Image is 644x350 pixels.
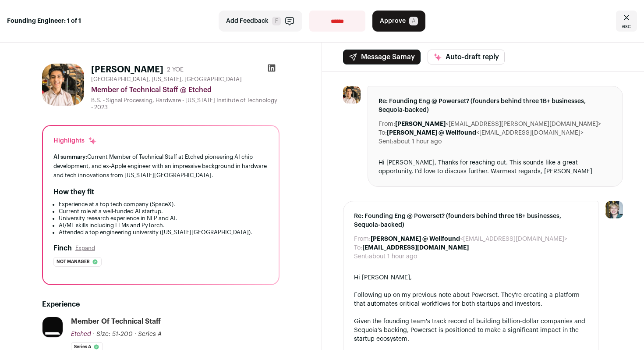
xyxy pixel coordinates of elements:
[71,331,91,337] span: Etched
[354,243,362,252] dt: To:
[379,158,612,176] div: Hi [PERSON_NAME], Thanks for reaching out. This sounds like a great opportunity, I’d love to disc...
[53,154,87,160] span: AI summary:
[395,121,446,127] b: [PERSON_NAME]
[7,17,81,25] strong: Founding Engineer: 1 of 1
[91,64,163,76] h1: [PERSON_NAME]
[379,129,387,137] dt: To:
[387,129,584,137] dd: <[EMAIL_ADDRESS][DOMAIN_NAME]>
[272,17,281,25] span: F
[138,331,162,337] span: Series A
[167,65,184,74] div: 2 YOE
[93,331,133,337] span: · Size: 51-200
[59,215,268,222] li: University research experience in NLP and AI.
[605,201,623,218] img: 6494470-medium_jpg
[53,136,97,145] div: Highlights
[354,273,587,282] div: Hi [PERSON_NAME],
[379,97,612,114] span: Re: Founding Eng @ Powerset? (founders behind three 1B+ businesses, Sequoia-backed)
[59,229,268,236] li: Attended a top engineering university ([US_STATE][GEOGRAPHIC_DATA]).
[219,11,302,32] button: Add Feedback F
[395,120,601,129] dd: <[EMAIL_ADDRESS][PERSON_NAME][DOMAIN_NAME]>
[428,50,505,64] button: Auto-draft reply
[226,17,269,25] span: Add Feedback
[42,299,280,310] h2: Experience
[622,23,631,30] span: esc
[53,152,268,180] div: Current Member of Technical Staff at Etched pioneering AI chip development, and ex-Apple engineer...
[371,235,567,243] dd: <[EMAIL_ADDRESS][DOMAIN_NAME]>
[379,137,393,146] dt: Sent:
[134,330,136,339] span: ·
[59,201,268,208] li: Experience at a top tech company (SpaceX).
[343,86,361,104] img: 0a5ad8aa94e3a918c182c06a83983b399498d95a23507a9119a0e3489f38c455
[616,11,637,32] a: Close
[371,236,460,242] b: [PERSON_NAME] @ Wellfound
[362,245,469,251] b: [EMAIL_ADDRESS][DOMAIN_NAME]
[57,257,90,266] span: Not manager
[372,11,425,32] button: Approve A
[409,17,418,25] span: A
[354,291,587,308] div: Following up on my previous note about Powerset. They're creating a platform that automates criti...
[91,76,242,83] span: [GEOGRAPHIC_DATA], [US_STATE], [GEOGRAPHIC_DATA]
[59,222,268,229] li: AI/ML skills including LLMs and PyTorch.
[354,317,587,343] div: Given the founding team's track record of building billion-dollar companies and Sequoia's backing...
[354,212,587,229] span: Re: Founding Eng @ Powerset? (founders behind three 1B+ businesses, Sequoia-backed)
[354,252,369,261] dt: Sent:
[42,317,63,337] img: fac0586fe2e1db9bde11aa024ce06af03b93922503fa1dda7669cebfddd5bd7e.jpg
[380,17,406,25] span: Approve
[53,243,72,254] h2: Finch
[387,130,476,136] b: [PERSON_NAME] @ Wellfound
[91,85,280,95] div: Member of Technical Staff @ Etched
[75,245,95,252] button: Expand
[379,120,395,129] dt: From:
[91,97,280,111] div: B.S. - Signal Processing, Hardware - [US_STATE] Institute of Technology - 2023
[71,317,161,326] div: Member of Technical Staff
[59,208,268,215] li: Current role at a well-funded AI startup.
[354,235,371,243] dt: From:
[369,252,417,261] dd: about 1 hour ago
[393,137,442,146] dd: about 1 hour ago
[343,50,421,64] button: Message Samay
[53,187,94,197] h2: How they fit
[42,64,84,106] img: 0a5ad8aa94e3a918c182c06a83983b399498d95a23507a9119a0e3489f38c455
